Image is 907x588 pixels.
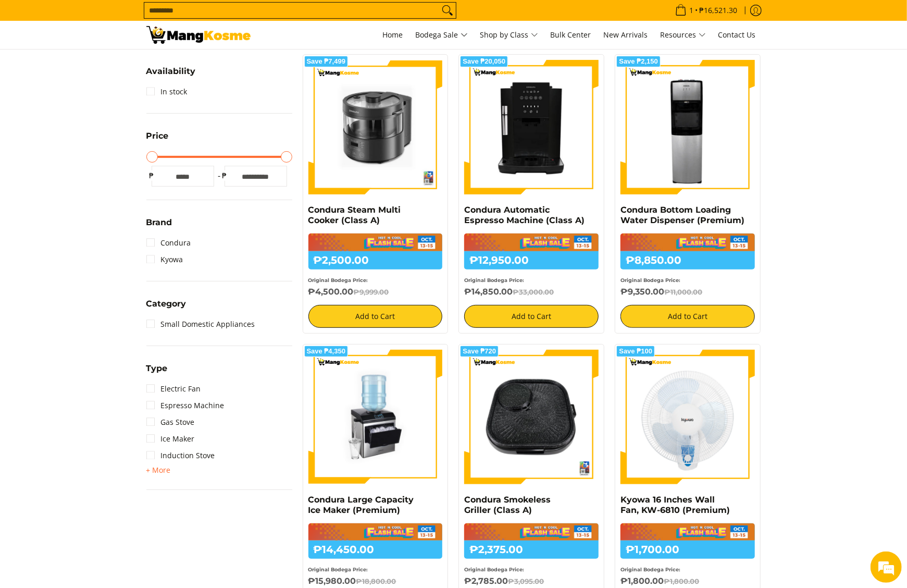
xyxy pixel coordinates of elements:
span: Brand [146,218,172,227]
a: Electric Fan [146,381,201,397]
span: Bodega Sale [416,29,468,42]
a: Condura Bottom Loading Water Dispenser (Premium) [620,205,744,225]
span: ₱16,521.30 [698,7,739,14]
span: Price [146,132,169,140]
a: Condura Steam Multi Cooker (Class A) [308,205,401,225]
a: Bulk Center [545,21,597,49]
del: ₱18,800.00 [356,577,396,585]
a: Gas Stove [146,414,195,431]
small: Original Bodega Price: [464,567,524,572]
del: ₱33,000.00 [513,288,554,296]
a: New Arrivals [599,21,653,49]
del: ₱9,999.00 [354,288,389,296]
span: Save ₱4,350 [307,348,346,354]
summary: Open [146,364,168,381]
button: Add to Cart [464,305,599,328]
a: Condura Automatic Espresso Machine (Class A) [464,205,585,225]
span: Save ₱2,150 [619,58,658,65]
small: Original Bodega Price: [620,277,680,283]
h6: ₱9,350.00 [620,287,755,297]
a: Ice Maker [146,431,195,447]
small: Original Bodega Price: [464,277,524,283]
h6: ₱4,500.00 [308,287,443,297]
img: Condura Automatic Espresso Machine (Class A) [464,60,599,194]
div: Chat with us now [54,58,175,72]
small: Original Bodega Price: [620,567,680,572]
summary: Open [146,67,196,83]
span: Type [146,364,168,373]
a: Contact Us [713,21,761,49]
span: ₱ [219,170,230,181]
a: Espresso Machine [146,397,225,414]
span: Save ₱720 [463,348,496,354]
span: We're online! [60,131,144,237]
del: ₱3,095.00 [508,577,544,585]
img: https://mangkosme.com/products/condura-large-capacity-ice-maker-premium [308,350,443,484]
button: Add to Cart [308,305,443,328]
summary: Open [146,464,171,476]
span: Bulk Center [551,30,591,40]
div: Minimize live chat window [171,5,196,30]
textarea: Type your message and hit 'Enter' [5,285,198,321]
button: Search [439,3,456,18]
a: Home [378,21,408,49]
a: Condura Smokeless Griller (Class A) [464,495,551,515]
a: Induction Stove [146,447,215,464]
img: condura-smokeless-griller-full-view-mang-kosme [464,350,599,484]
span: + More [146,466,171,474]
h6: ₱15,980.00 [308,576,443,586]
a: Small Domestic Appliances [146,316,255,333]
del: ₱1,800.00 [664,577,699,585]
h6: ₱1,700.00 [620,541,755,559]
h6: ₱2,375.00 [464,541,599,559]
span: New Arrivals [604,30,648,40]
summary: Open [146,132,169,148]
a: Condura Large Capacity Ice Maker (Premium) [308,495,414,515]
span: Save ₱7,499 [307,58,346,65]
summary: Open [146,218,172,235]
span: Home [383,30,403,40]
span: ₱ [146,170,157,181]
img: Hot N Cool: Mang Kosme MID-PAYDAY APPLIANCES SALE! l Mang Kosme [146,26,251,44]
h6: ₱12,950.00 [464,251,599,269]
a: Shop by Class [475,21,543,49]
img: Condura Bottom Loading Water Dispenser (Premium) [620,60,755,194]
a: Kyowa 16 Inches Wall Fan, KW-6810 (Premium) [620,495,730,515]
h6: ₱8,850.00 [620,251,755,269]
a: Kyowa [146,251,183,268]
small: Original Bodega Price: [308,277,368,283]
h6: ₱14,850.00 [464,287,599,297]
del: ₱11,000.00 [664,288,702,296]
a: In stock [146,83,188,100]
span: Availability [146,67,196,76]
a: Resources [655,21,711,49]
button: Add to Cart [620,305,755,328]
h6: ₱2,500.00 [308,251,443,269]
img: kyowa-wall-fan-blue-premium-full-view-mang-kosme [620,350,755,484]
span: Save ₱100 [619,348,652,354]
h6: ₱14,450.00 [308,541,443,559]
span: Category [146,300,187,308]
small: Original Bodega Price: [308,567,368,572]
h6: ₱2,785.00 [464,576,599,586]
span: 1 [688,7,695,14]
img: Condura Steam Multi Cooker (Class A) [308,60,443,194]
span: Resources [661,29,706,42]
a: Condura [146,235,191,251]
summary: Open [146,300,187,316]
a: Bodega Sale [411,21,473,49]
span: • [672,5,741,16]
span: Contact Us [718,30,756,40]
span: Save ₱20,050 [463,58,505,65]
h6: ₱1,800.00 [620,576,755,586]
span: Shop by Class [480,29,538,42]
nav: Main Menu [261,21,761,49]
